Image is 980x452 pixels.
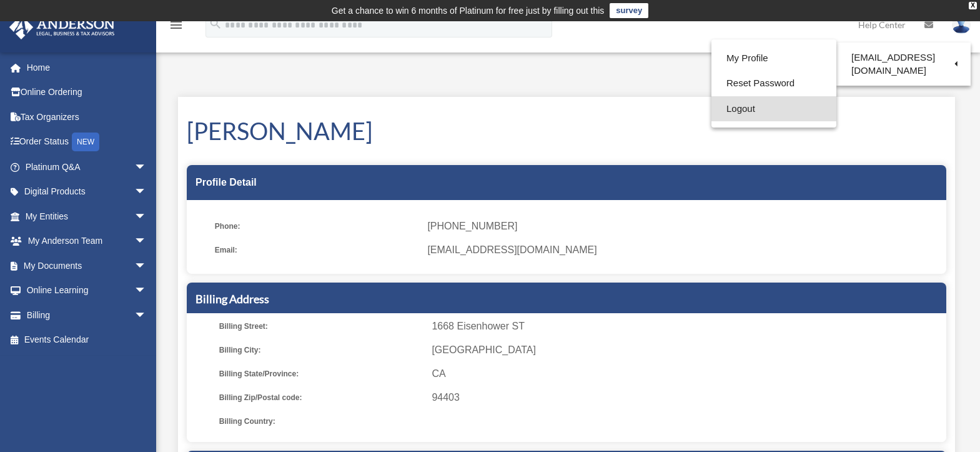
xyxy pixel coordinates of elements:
[215,241,419,259] span: Email:
[711,96,836,122] a: Logout
[432,318,942,335] span: 1668 Eisenhower ST
[169,22,184,33] a: menu
[952,16,971,34] img: User Pic
[9,278,166,303] a: Online Learningarrow_drop_down
[9,179,166,204] a: Digital Productsarrow_drop_down
[134,179,159,205] span: arrow_drop_down
[134,253,159,279] span: arrow_drop_down
[432,341,942,359] span: [GEOGRAPHIC_DATA]
[169,18,184,33] i: menu
[427,241,938,259] span: [EMAIL_ADDRESS][DOMAIN_NAME]
[134,154,159,180] span: arrow_drop_down
[9,55,166,80] a: Home
[711,71,836,96] a: Reset Password
[9,253,166,278] a: My Documentsarrow_drop_down
[9,229,166,254] a: My Anderson Teamarrow_drop_down
[9,104,166,129] a: Tax Organizers
[187,165,946,200] div: Profile Detail
[215,218,419,235] span: Phone:
[209,17,222,31] i: search
[836,46,971,83] a: [EMAIL_ADDRESS][DOMAIN_NAME]
[969,2,977,9] div: close
[134,229,159,254] span: arrow_drop_down
[196,291,938,307] h5: Billing Address
[432,365,942,383] span: CA
[219,389,423,406] span: Billing Zip/Postal code:
[219,413,423,430] span: Billing Country:
[9,129,166,155] a: Order StatusNEW
[610,3,648,18] a: survey
[72,133,99,151] div: NEW
[219,341,423,359] span: Billing City:
[219,318,423,335] span: Billing Street:
[427,218,938,235] span: [PHONE_NUMBER]
[134,303,159,328] span: arrow_drop_down
[711,46,836,71] a: My Profile
[332,3,605,18] div: Get a chance to win 6 months of Platinum for free just by filling out this
[9,303,166,328] a: Billingarrow_drop_down
[219,365,423,383] span: Billing State/Province:
[432,389,942,406] span: 94403
[187,114,946,148] h1: [PERSON_NAME]
[6,15,119,39] img: Anderson Advisors Platinum Portal
[9,204,166,229] a: My Entitiesarrow_drop_down
[9,328,166,353] a: Events Calendar
[134,204,159,229] span: arrow_drop_down
[9,80,166,105] a: Online Ordering
[134,278,159,304] span: arrow_drop_down
[9,154,166,179] a: Platinum Q&Aarrow_drop_down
